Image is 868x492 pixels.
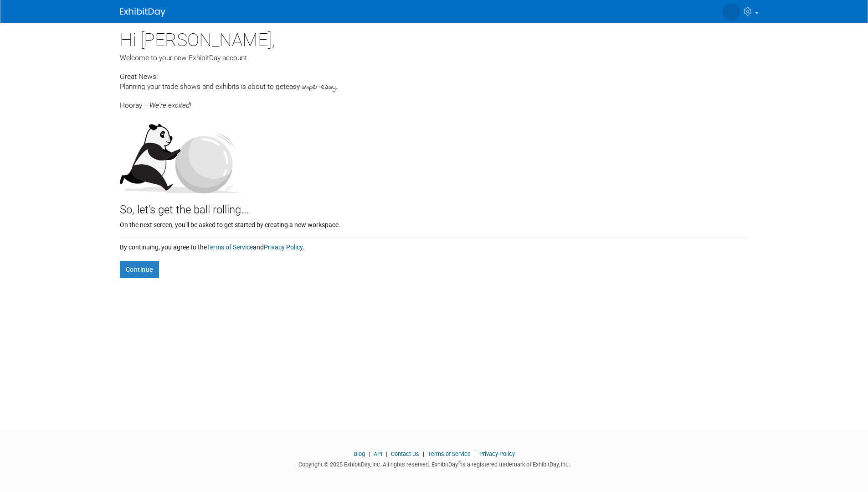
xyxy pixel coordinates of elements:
a: Terms of Service [428,451,471,457]
span: easy [286,83,300,91]
a: API [374,451,382,457]
div: Hooray — [120,93,749,110]
a: Blog [354,451,365,457]
a: Privacy Policy [264,243,303,251]
a: Contact Us [391,451,419,457]
img: ExhibitDay [120,8,165,17]
div: So, let's get the ball rolling... [120,193,749,218]
span: super-easy [302,82,336,93]
img: Dawn Lingley-Webster [723,3,740,21]
a: Privacy Policy [479,451,515,457]
div: Planning your trade shows and exhibits is about to get . [120,82,749,93]
span: | [366,451,372,457]
img: Let's get the ball rolling [120,115,243,193]
button: Continue [120,261,159,278]
span: | [421,451,426,457]
div: By continuing, you agree to the and . [120,238,749,252]
div: On the next screen, you'll be asked to get started by creating a new workspace. [120,218,749,229]
span: | [384,451,390,457]
div: Welcome to your new ExhibitDay account. [120,53,749,63]
a: Terms of Service [207,243,253,251]
span: | [472,451,478,457]
sup: ® [458,460,461,465]
div: Hi [PERSON_NAME], [120,23,749,53]
span: We're excited! [149,101,191,109]
div: Great News: [120,71,749,82]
